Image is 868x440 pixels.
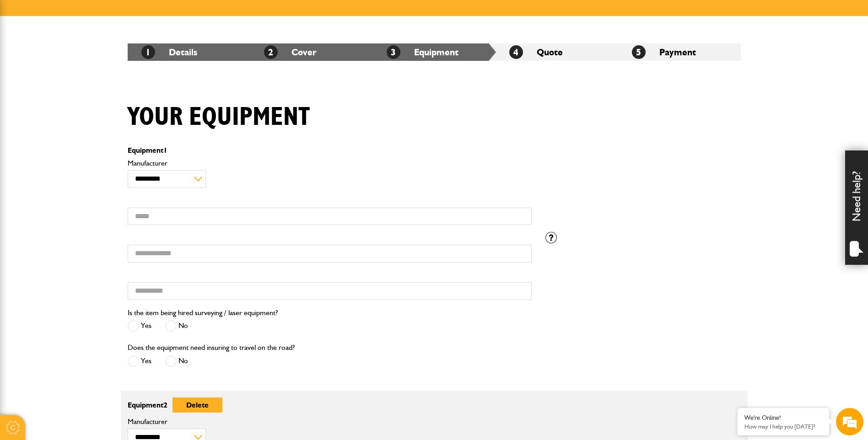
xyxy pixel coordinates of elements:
[128,160,532,167] label: Manufacturer
[373,43,496,61] li: Equipment
[744,414,822,422] div: We're Online!
[128,147,532,154] p: Equipment
[141,45,155,59] span: 1
[128,102,310,133] h1: Your equipment
[165,355,188,367] label: No
[264,45,278,59] span: 2
[128,397,532,413] p: Equipment
[128,355,151,367] label: Yes
[163,401,167,409] span: 2
[173,397,222,413] button: Delete
[128,344,295,351] label: Does the equipment need insuring to travel on the road?
[744,423,822,430] p: How may I help you today?
[496,43,618,61] li: Quote
[845,150,868,265] div: Need help?
[163,146,167,155] span: 1
[128,309,278,317] label: Is the item being hired surveying / laser equipment?
[128,320,151,332] label: Yes
[387,45,400,59] span: 3
[509,45,523,59] span: 4
[128,418,532,425] label: Manufacturer
[264,47,317,58] a: 2Cover
[165,320,188,332] label: No
[141,47,197,58] a: 1Details
[618,43,741,61] li: Payment
[632,45,646,59] span: 5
